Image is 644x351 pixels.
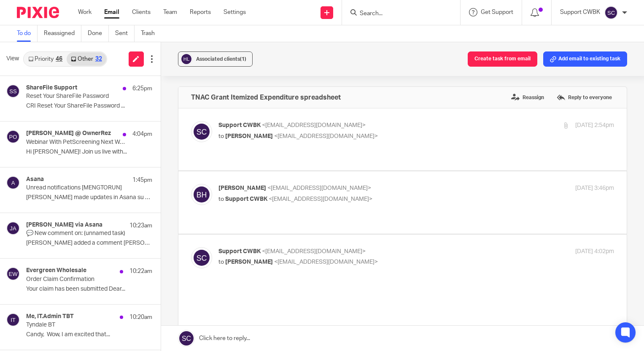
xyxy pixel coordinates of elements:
[218,196,224,202] span: to
[129,313,152,321] p: 10:20am
[163,8,177,16] a: Team
[274,259,378,265] span: <[EMAIL_ADDRESS][DOMAIN_NAME]>
[218,122,261,128] span: Support CWBK
[269,196,372,202] span: <[EMAIL_ADDRESS][DOMAIN_NAME]>
[132,176,152,184] p: 1:45pm
[191,121,212,142] img: svg%3E
[6,54,19,63] span: View
[509,91,546,104] label: Reassign
[604,6,618,19] img: svg%3E
[26,240,152,247] p: [PERSON_NAME] added a comment [PERSON_NAME] [PERSON_NAME] added a...
[6,176,20,189] img: svg%3E
[575,184,614,193] p: [DATE] 3:46pm
[17,7,59,18] img: Pixie
[95,56,102,62] div: 32
[67,52,106,66] a: Other32
[359,10,435,18] input: Search
[225,259,273,265] span: [PERSON_NAME]
[180,53,193,65] img: svg%3E
[218,248,261,254] span: Support CWBK
[26,84,77,92] h4: ShareFile Support
[26,194,152,201] p: [PERSON_NAME] made updates in Asana su Updates from...
[26,130,111,137] h4: [PERSON_NAME] @ OwnerRez
[26,176,44,183] h4: Asana
[26,184,127,192] p: Unread notifications [MENGTORUN]
[543,51,627,67] button: Add email to existing task
[274,133,378,139] span: <[EMAIL_ADDRESS][DOMAIN_NAME]>
[555,91,614,104] label: Reply to everyone
[575,121,614,130] p: [DATE] 2:54pm
[26,313,74,320] h4: Me, IT.Admin TBT
[26,221,102,229] h4: [PERSON_NAME] via Asana
[26,148,152,156] p: Hi [PERSON_NAME]! Join us live with...
[129,267,152,275] p: 10:22am
[262,122,366,128] span: <[EMAIL_ADDRESS][DOMAIN_NAME]>
[24,52,67,66] a: Priority46
[26,331,152,338] p: Candy, Wow, I am excited that...
[481,9,513,15] span: Get Support
[88,25,109,42] a: Done
[262,248,366,254] span: <[EMAIL_ADDRESS][DOMAIN_NAME]>
[132,84,152,93] p: 6:25pm
[218,259,224,265] span: to
[26,103,152,110] p: CRI Reset Your ShareFile Password ...
[225,196,267,202] span: Support CWBK
[141,25,161,42] a: Trash
[6,313,20,327] img: svg%3E
[218,185,266,191] span: [PERSON_NAME]
[560,8,600,16] p: Support CWBK
[6,130,20,143] img: svg%3E
[178,51,253,67] button: Associated clients(1)
[26,267,86,274] h4: Evergreen Wholesale
[26,93,127,100] p: Reset Your ShareFile Password
[56,56,62,62] div: 46
[17,25,38,42] a: To do
[575,247,614,256] p: [DATE] 4:02pm
[132,130,152,138] p: 4:04pm
[26,139,127,146] p: Webinar With PetScreening Next Week!
[6,84,20,98] img: svg%3E
[191,184,212,205] img: svg%3E
[132,8,151,16] a: Clients
[115,25,135,42] a: Sent
[6,221,20,235] img: svg%3E
[224,8,246,16] a: Settings
[191,247,212,268] img: svg%3E
[26,230,127,237] p: 💬 New comment on: (unnamed task)
[78,8,92,16] a: Work
[129,221,152,230] p: 10:23am
[468,51,537,67] button: Create task from email
[26,321,127,329] p: Tyndale BT
[26,276,127,283] p: Order Claim Confirmation
[240,57,246,62] span: (1)
[26,286,152,293] p: Your claim has been submitted Dear...
[225,133,273,139] span: [PERSON_NAME]
[6,267,20,281] img: svg%3E
[44,25,81,42] a: Reassigned
[267,185,371,191] span: <[EMAIL_ADDRESS][DOMAIN_NAME]>
[191,93,341,102] h4: TNAC Grant Itemized Expenditure spreadsheet
[196,57,246,62] span: Associated clients
[104,8,119,16] a: Email
[190,8,211,16] a: Reports
[218,133,224,139] span: to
